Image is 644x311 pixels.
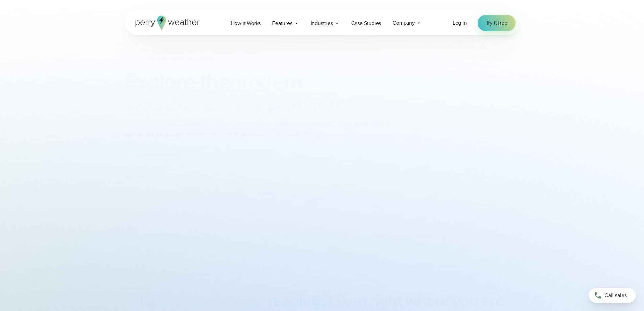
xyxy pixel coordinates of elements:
[231,19,261,27] span: How it Works
[589,288,636,303] a: Call sales
[345,16,387,30] a: Case Studies
[453,19,467,27] a: Log in
[351,19,381,27] span: Case Studies
[478,15,516,31] a: Try it free
[604,291,627,299] span: Call sales
[311,19,333,27] span: Industries
[392,19,415,27] span: Company
[486,19,507,27] span: Try it free
[225,16,267,30] a: How it Works
[272,19,292,27] span: Features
